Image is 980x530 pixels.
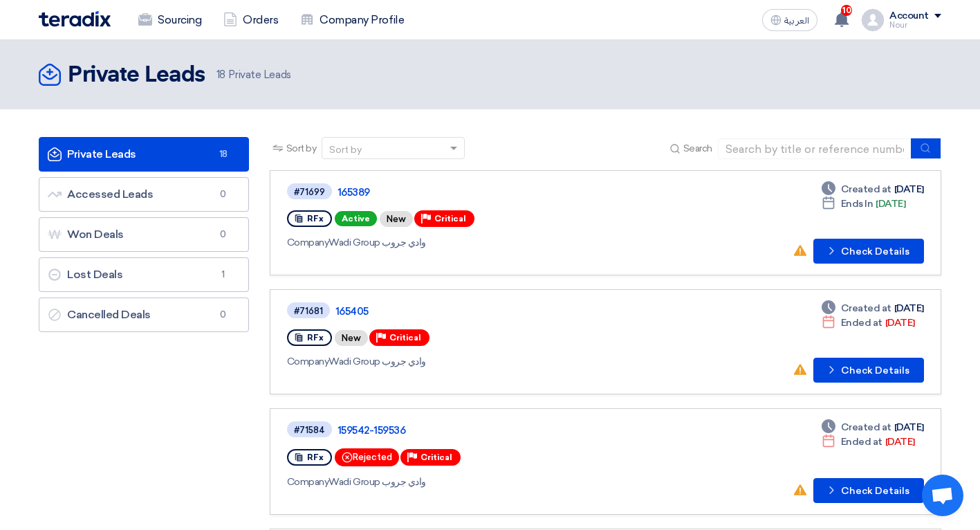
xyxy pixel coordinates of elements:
span: 0 [215,308,232,322]
div: Wadi Group وادي جروب [287,475,686,489]
div: Sort by [329,143,362,157]
div: Account [889,10,929,22]
span: 0 [215,228,232,241]
span: Critical [389,333,421,342]
span: Ended at [841,435,882,449]
div: Rejected [335,448,399,466]
div: #71681 [294,307,323,316]
span: Sort by [286,141,317,156]
img: Teradix logo [39,11,111,27]
input: Search by title or reference number [718,138,912,159]
span: Company [287,237,329,248]
a: Accessed Leads0 [39,177,249,212]
div: [DATE] [822,435,915,449]
span: 18 [216,68,225,81]
a: Lost Deals1 [39,257,249,292]
a: Private Leads18 [39,137,249,172]
div: New [380,211,413,227]
h2: Private Leads [68,62,205,89]
a: Won Deals0 [39,217,249,252]
button: Check Details [813,478,924,503]
span: Critical [434,214,466,223]
div: [DATE] [822,420,924,435]
a: 159542-159536 [338,424,683,437]
span: Company [287,356,329,367]
div: #71699 [294,188,325,197]
div: Wadi Group وادي جروب [287,354,684,369]
span: Active [335,211,377,226]
a: Sourcing [127,5,212,35]
span: 10 [841,5,852,16]
span: Created at [841,182,891,197]
a: Company Profile [289,5,415,35]
span: 18 [215,147,232,161]
button: العربية [762,9,817,31]
span: RFx [307,453,324,462]
img: profile_test.png [862,9,884,31]
span: العربية [784,16,809,26]
span: Company [287,476,329,488]
div: Nour [889,21,941,29]
div: [DATE] [822,182,924,197]
span: 1 [215,268,232,282]
span: RFx [307,214,324,223]
span: 0 [215,188,232,201]
div: #71584 [294,426,325,435]
div: New [335,330,368,346]
div: Wadi Group وادي جروب [287,235,686,250]
span: Ends In [841,197,873,211]
button: Check Details [813,239,924,264]
div: [DATE] [822,316,915,330]
span: Search [683,141,712,156]
span: Ended at [841,316,882,330]
a: Orders [212,5,289,35]
button: Check Details [813,358,924,383]
div: Open chat [922,475,963,516]
span: Created at [841,301,891,316]
span: Created at [841,420,891,435]
span: RFx [307,333,324,342]
div: [DATE] [822,197,906,211]
a: Cancelled Deals0 [39,298,249,332]
a: 165405 [335,305,681,318]
div: [DATE] [822,301,924,316]
span: Private Leads [216,67,291,83]
span: Critical [420,453,452,462]
a: 165389 [338,186,683,199]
